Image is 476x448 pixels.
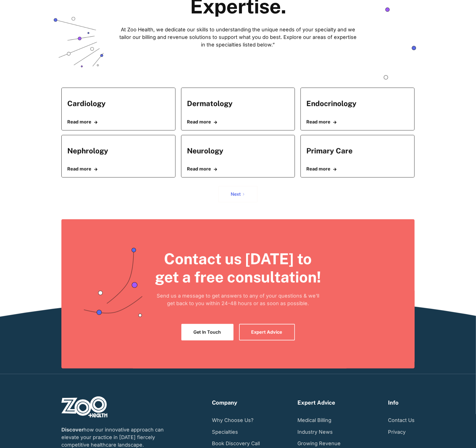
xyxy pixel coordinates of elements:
[306,119,409,125] a: Read more
[61,178,415,202] div: List
[94,168,97,171] span: 
[187,96,233,111] a: Dermatology
[306,99,357,108] h5: Endocrinology
[298,399,336,406] h6: Expert Advice
[214,121,217,124] span: 
[214,168,217,171] span: 
[239,324,295,340] a: Expert Advice
[388,414,415,426] a: Contact Us
[306,146,353,155] h5: Primary Care
[212,426,238,438] a: Specialties
[212,414,253,426] a: Why Choose Us?
[118,26,358,48] p: At Zoo Health, we dedicate our skills to understanding the unique needs of your specialty and we ...
[67,96,106,111] a: Cardiology
[67,166,170,172] a: Read more
[67,99,106,108] h5: Cardiology
[67,146,108,155] h5: Nephrology
[187,146,223,155] h5: Neurology
[298,426,333,438] a: Industry News
[306,144,353,158] a: Primary Care
[153,292,323,307] p: Send us a message to get answers to any of your questions & we'll get back to you within 24-48 ho...
[181,324,234,340] a: Get In Touch
[61,427,84,433] strong: Discover
[153,250,323,286] h2: Contact us [DATE] to get a free consultation!
[388,399,399,406] h6: Info
[298,414,332,426] a: Medical Billing
[333,168,336,171] span: 
[231,192,241,197] div: Next
[187,99,233,108] h5: Dermatology
[94,121,97,124] span: 
[306,96,357,111] a: Endocrinology
[212,399,237,406] h6: Company
[306,166,409,172] a: Read more
[187,166,289,172] a: Read more
[333,121,336,124] span: 
[388,426,406,438] a: Privacy
[67,119,170,125] a: Read more
[218,186,258,202] a: Next Page
[187,144,223,158] a: Neurology
[187,119,289,125] a: Read more
[67,144,108,158] a: Nephrology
